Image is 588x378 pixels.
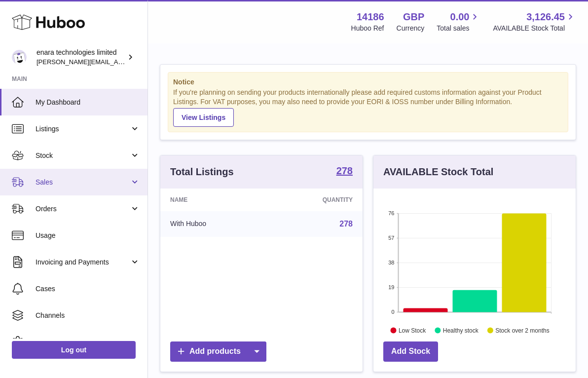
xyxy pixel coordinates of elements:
[36,338,140,347] span: Settings
[388,210,394,216] text: 76
[267,189,363,211] th: Quantity
[437,10,480,33] a: 0.00 Total sales
[526,10,565,24] span: 3,126.45
[493,10,576,33] a: 3,126.45 AVAILABLE Stock Total
[36,178,130,187] span: Sales
[173,88,563,126] div: If you're planning on sending your products internationally please add required customs informati...
[383,165,493,179] h3: AVAILABLE Stock Total
[170,341,266,362] a: Add products
[351,24,384,33] div: Huboo Ref
[160,211,267,237] td: With Huboo
[336,166,353,176] strong: 278
[12,341,136,359] a: Log out
[160,189,267,211] th: Name
[443,327,479,334] text: Healthy stock
[170,165,234,179] h3: Total Listings
[495,327,549,334] text: Stock over 2 months
[391,309,394,315] text: 0
[493,24,576,33] span: AVAILABLE Stock Total
[36,258,130,267] span: Invoicing and Payments
[437,24,480,33] span: Total sales
[399,327,426,334] text: Low Stock
[173,108,234,127] a: View Listings
[36,151,130,160] span: Stock
[397,24,425,33] div: Currency
[37,48,125,67] div: enara technologies limited
[450,10,470,24] span: 0.00
[336,166,353,178] a: 278
[357,10,384,24] strong: 14186
[36,98,140,107] span: My Dashboard
[37,58,198,66] span: [PERSON_NAME][EMAIL_ADDRESS][DOMAIN_NAME]
[388,260,394,265] text: 38
[12,50,27,65] img: Dee@enara.co
[388,235,394,241] text: 57
[388,284,394,290] text: 19
[173,77,563,87] strong: Notice
[403,10,424,24] strong: GBP
[36,124,130,134] span: Listings
[36,204,130,214] span: Orders
[383,341,438,362] a: Add Stock
[36,311,140,320] span: Channels
[36,284,140,294] span: Cases
[36,231,140,240] span: Usage
[339,220,353,228] a: 278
